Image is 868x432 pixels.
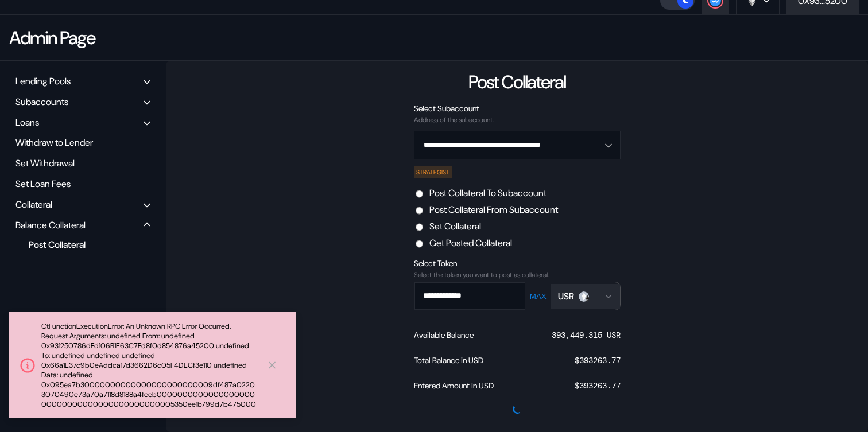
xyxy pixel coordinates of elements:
div: Post Collateral [23,237,135,252]
div: Select Token [414,258,621,268]
div: Address of the subaccount. [414,116,621,124]
button: Open menu for selecting token for payment [551,284,620,309]
div: $ 393263.77 [575,355,621,365]
div: Available Balance [414,330,474,340]
div: Select the token you want to post as collateral. [414,271,621,279]
button: MAX [526,291,550,301]
div: $ 393263.77 [575,380,621,391]
button: Open menu [414,131,621,159]
div: Total Balance in USD [414,355,483,365]
img: svg+xml,%3c [584,295,591,302]
label: Post Collateral To Subaccount [429,187,547,199]
div: Set Withdrawal [11,154,154,172]
div: Post Collateral [468,70,565,94]
div: Balance Collateral [15,219,86,231]
div: Set Loan Fees [11,175,154,193]
div: Loans [15,116,39,129]
div: CtFunctionExecutionError: An Unknown RPC Error Occurred. Request Arguments: undefined From: undef... [41,321,257,409]
div: Collateral [15,199,52,211]
label: Set Collateral [429,220,481,232]
div: Lending Pools [15,75,71,87]
div: USR [558,290,574,302]
label: Get Posted Collateral [429,237,512,249]
div: Entered Amount in USD [414,380,494,391]
label: Post Collateral From Subaccount [429,204,558,216]
div: Admin Page [9,26,95,50]
div: Select Subaccount [414,103,621,114]
div: Withdraw to Lender [11,134,154,151]
img: pending [513,404,522,414]
div: Subaccounts [15,96,68,108]
div: STRATEGIST [414,166,453,178]
div: 393,449.315 USR [552,330,621,340]
img: empty-token.png [579,291,589,302]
